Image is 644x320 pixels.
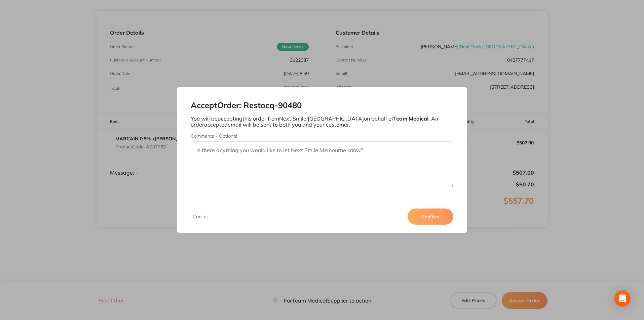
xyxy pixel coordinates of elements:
[393,115,428,122] b: Team Medical
[191,214,210,220] button: Cancel
[191,101,454,110] h2: Accept Order: Restocq- 90480
[191,133,454,139] label: Comments - Optional
[408,209,453,225] button: Confirm
[191,116,454,128] p: You will be accepting this order from Next Smile [GEOGRAPHIC_DATA] on behalf of . An order accept...
[614,290,631,307] div: Open Intercom Messenger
